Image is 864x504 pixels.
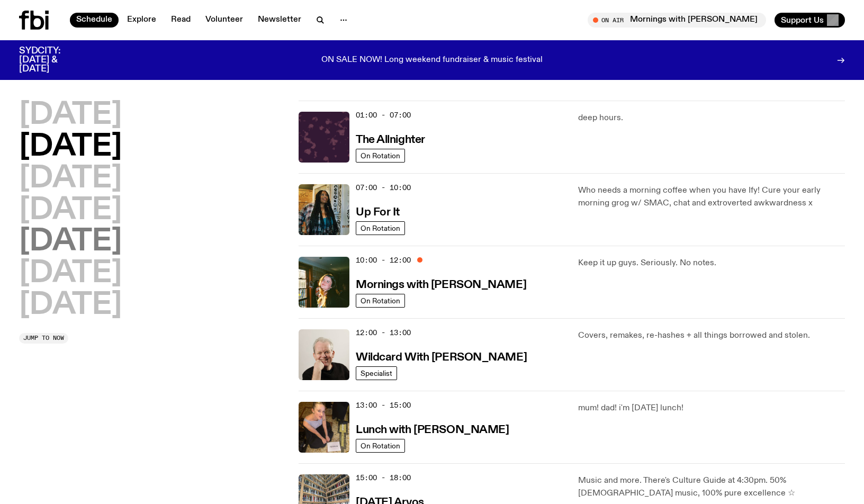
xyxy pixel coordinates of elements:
p: Covers, remakes, re-hashes + all things borrowed and stolen. [578,329,845,342]
p: Who needs a morning coffee when you have Ify! Cure your early morning grog w/ SMAC, chat and extr... [578,184,845,210]
h3: Mornings with [PERSON_NAME] [356,280,526,291]
img: Ify - a Brown Skin girl with black braided twists, looking up to the side with her tongue stickin... [299,184,349,235]
span: 15:00 - 18:00 [356,473,411,483]
a: On Rotation [356,149,405,163]
span: On Rotation [361,151,400,159]
button: [DATE] [19,259,122,289]
a: On Rotation [356,221,405,235]
button: [DATE] [19,101,122,130]
span: On Rotation [361,296,400,304]
a: On Rotation [356,294,405,308]
a: Up For It [356,205,400,218]
span: 12:00 - 13:00 [356,328,411,338]
img: Stuart is smiling charmingly, wearing a black t-shirt against a stark white background. [299,329,349,380]
p: Keep it up guys. Seriously. No notes. [578,257,845,269]
a: Explore [121,13,163,28]
a: Read [165,13,197,28]
button: Support Us [775,13,845,28]
h3: Wildcard With [PERSON_NAME] [356,352,527,363]
a: Specialist [356,366,397,380]
h3: The Allnighter [356,134,425,146]
button: On AirMornings with [PERSON_NAME] [588,13,766,28]
span: On Rotation [361,442,400,449]
button: [DATE] [19,227,122,257]
span: Support Us [781,15,824,25]
p: Music and more. There's Culture Guide at 4:30pm. 50% [DEMOGRAPHIC_DATA] music, 100% pure excellen... [578,474,845,500]
span: 10:00 - 12:00 [356,255,411,265]
h3: Lunch with [PERSON_NAME] [356,425,509,436]
button: [DATE] [19,196,122,226]
p: deep hours. [578,112,845,124]
span: 13:00 - 15:00 [356,400,411,410]
a: Lunch with [PERSON_NAME] [356,422,509,436]
h3: SYDCITY: [DATE] & [DATE] [19,47,87,74]
a: Wildcard With [PERSON_NAME] [356,350,527,363]
a: On Rotation [356,439,405,453]
span: On Rotation [361,224,400,232]
button: [DATE] [19,291,122,320]
p: mum! dad! i'm [DATE] lunch! [578,402,845,415]
a: Mornings with [PERSON_NAME] [356,277,526,291]
img: SLC lunch cover [299,402,349,453]
img: Freya smiles coyly as she poses for the image. [299,257,349,308]
a: The Allnighter [356,132,425,146]
span: Specialist [361,369,392,377]
button: [DATE] [19,132,122,162]
button: Jump to now [19,333,68,344]
a: Schedule [70,13,119,28]
button: [DATE] [19,164,122,194]
a: Newsletter [251,13,308,28]
a: Volunteer [199,13,249,28]
span: 01:00 - 07:00 [356,110,411,120]
span: 07:00 - 10:00 [356,183,411,193]
p: ON SALE NOW! Long weekend fundraiser & music festival [321,56,543,65]
span: Jump to now [23,335,64,341]
h3: Up For It [356,207,400,218]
